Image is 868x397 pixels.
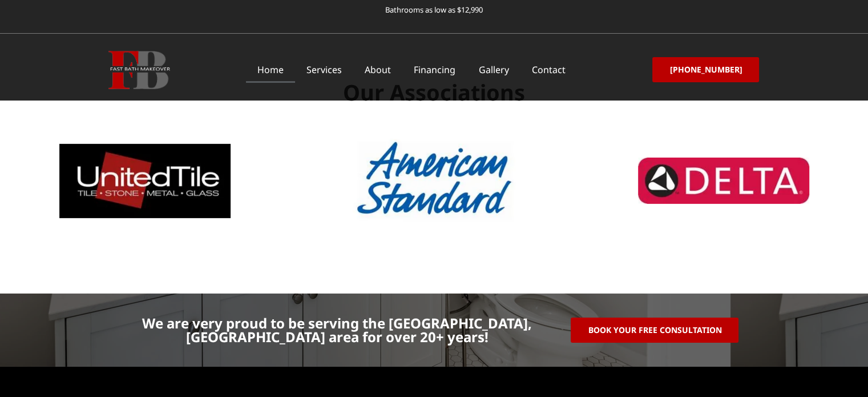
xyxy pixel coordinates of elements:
[349,117,520,245] img: american_standard_logo-old
[571,318,738,343] a: book your free consultation
[467,57,520,83] a: Gallery
[108,51,170,89] img: Fast Bath Makeover icon
[59,144,231,218] img: united-tile
[6,144,284,218] div: 2 / 5
[402,57,467,83] a: Financing
[588,326,721,334] span: book your free consultation
[295,57,353,83] a: Services
[638,158,809,204] img: delta
[584,158,862,204] div: 4 / 5
[353,57,402,83] a: About
[652,57,759,82] a: [PHONE_NUMBER]
[246,57,295,83] a: Home
[115,316,560,344] p: We are very proud to be serving the [GEOGRAPHIC_DATA], [GEOGRAPHIC_DATA] area for over 20+ years!
[669,66,742,74] span: [PHONE_NUMBER]
[520,57,576,83] a: Contact
[6,117,862,245] div: Image Carousel
[295,117,573,245] div: 3 / 5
